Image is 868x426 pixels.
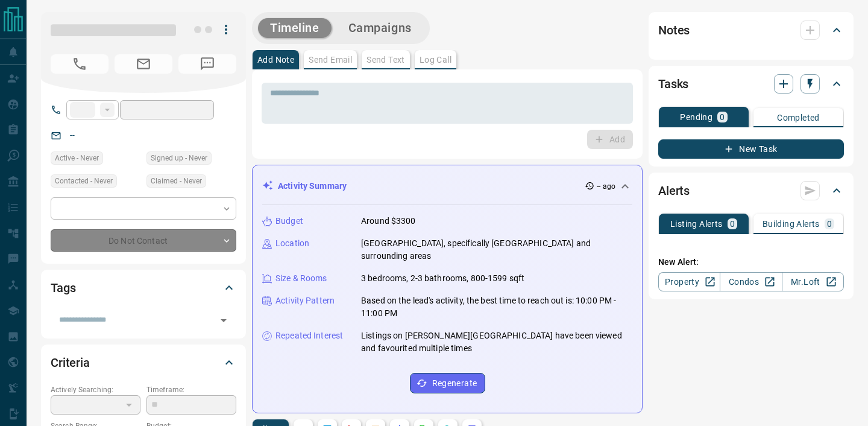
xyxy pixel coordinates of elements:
h2: Criteria [51,353,90,372]
div: Criteria [51,348,236,377]
span: Active - Never [55,152,99,164]
a: Condos [720,272,782,291]
span: Signed up - Never [151,152,207,164]
a: Mr.Loft [782,272,844,291]
a: Property [658,272,720,291]
p: Completed [777,113,820,122]
p: New Alert: [658,256,844,269]
span: Contacted - Never [55,175,113,187]
p: Building Alerts [763,220,820,228]
p: Activity Summary [278,180,347,192]
p: Listings on [PERSON_NAME][GEOGRAPHIC_DATA] have been viewed and favourited multiple times [361,329,632,355]
div: Notes [658,16,844,45]
div: Do Not Contact [51,229,236,252]
h2: Alerts [658,181,690,200]
h2: Tasks [658,74,688,94]
p: Add Note [257,56,294,64]
p: 0 [720,113,725,121]
span: No Number [178,54,236,74]
div: Tasks [658,69,844,98]
p: Actively Searching: [51,384,140,395]
p: Pending [680,113,712,121]
p: Repeated Interest [275,329,343,342]
p: Location [275,237,309,250]
p: Timeframe: [146,384,236,395]
p: 0 [827,220,832,228]
p: Budget [275,215,303,227]
span: Claimed - Never [151,175,202,187]
button: Timeline [258,18,332,38]
h2: Tags [51,278,75,297]
p: Around $3300 [361,215,416,227]
button: Open [215,312,232,329]
p: -- ago [597,181,615,192]
span: No Email [115,54,172,74]
p: Listing Alerts [670,220,723,228]
p: 0 [730,220,735,228]
span: No Number [51,54,108,74]
p: 3 bedrooms, 2-3 bathrooms, 800-1599 sqft [361,272,524,285]
p: Based on the lead's activity, the best time to reach out is: 10:00 PM - 11:00 PM [361,294,632,320]
p: Activity Pattern [275,294,335,307]
div: Alerts [658,176,844,205]
div: Activity Summary-- ago [262,175,632,197]
button: New Task [658,139,844,159]
p: [GEOGRAPHIC_DATA], specifically [GEOGRAPHIC_DATA] and surrounding areas [361,237,632,262]
button: Campaigns [336,18,424,38]
h2: Notes [658,21,690,40]
p: Size & Rooms [275,272,327,285]
div: Tags [51,273,236,302]
a: -- [70,130,75,140]
button: Regenerate [410,373,485,393]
